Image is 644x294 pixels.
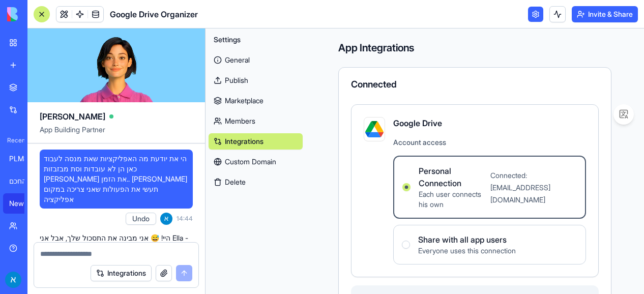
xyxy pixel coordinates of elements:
img: ACg8ocLwfop-f9Hw_eWiCyC3DvI-LUM8cI31YkCUEE4cMVcRaraNGA=s96-c [5,272,21,288]
div: Connected [351,80,599,89]
a: Members [209,113,303,129]
button: Undo [126,213,156,225]
span: Settings [214,35,241,45]
img: googledrive [365,120,384,138]
span: App Building Partner [40,125,193,143]
div: New App [9,198,38,209]
a: General [209,52,303,68]
a: מארגן הדרייב החכם [3,171,44,191]
button: Invite & Share [572,6,638,22]
span: [PERSON_NAME] [40,110,105,123]
span: הי את יודעת מה האפליקציות שאת מנסה לעבוד כאן הן לא עובדות וסת מבזבזות [PERSON_NAME] את הזמן.. [PE... [44,154,189,204]
span: Personal Connection [419,165,482,189]
button: Settings [209,32,303,48]
a: PLMS - Personal Legal Management System [3,149,44,169]
a: Marketplace [209,93,303,109]
div: מארגן הדרייב החכם [9,176,38,186]
div: PLMS - Personal Legal Management System [9,154,38,164]
a: Integrations [209,133,303,150]
a: Publish [209,72,303,89]
button: Personal ConnectionEach user connects his ownConnected:[EMAIL_ADDRESS][DOMAIN_NAME] [402,183,411,191]
a: Custom Domain [209,154,303,170]
button: Integrations [91,265,152,281]
span: Everyone uses this connection [418,246,516,256]
a: New App [3,193,44,214]
button: Share with all app usersEveryone uses this connection [402,241,410,249]
button: Delete [209,174,303,190]
span: Google Drive [393,117,586,129]
span: Account access [393,137,586,148]
span: Each user connects his own [419,189,482,210]
span: Connected: [EMAIL_ADDRESS][DOMAIN_NAME] [490,171,550,204]
span: 14:44 [177,215,193,223]
img: ACg8ocLwfop-f9Hw_eWiCyC3DvI-LUM8cI31YkCUEE4cMVcRaraNGA=s96-c [160,213,172,225]
span: Google Drive Organizer [110,8,198,20]
p: היי! 😅 אני מבינה את התסכול שלך, אבל אני Ella - מתמחה בבניית אפליקציות בפלטפורמת Blocks. זה מה שאנ... [40,233,193,263]
span: Recent [3,136,24,144]
span: Share with all app users [418,233,516,246]
img: logo [7,7,70,21]
h4: App Integrations [338,41,611,55]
